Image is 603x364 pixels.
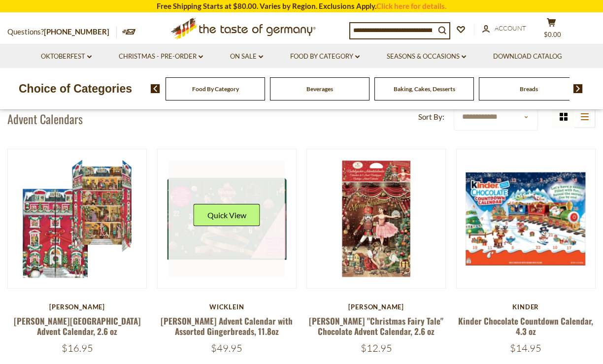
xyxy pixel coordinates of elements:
[8,149,146,288] img: Windel Manor House Advent Calendar, 2.6 oz
[544,31,561,38] span: $0.00
[7,111,83,126] h1: Advent Calendars
[62,342,93,354] span: $16.95
[307,149,445,288] img: Heidel "Christmas Fairy Tale" Chocolate Advent Calendar, 2.6 oz
[306,85,333,93] a: Beverages
[376,1,446,10] a: Click here for details.
[194,204,260,226] button: Quick View
[387,51,466,62] a: Seasons & Occasions
[158,149,296,288] img: Wicklein Advent Calendar with Assorted Gingerbreads, 11.8oz
[456,303,596,311] div: Kinder
[41,51,92,62] a: Oktoberfest
[7,303,147,311] div: [PERSON_NAME]
[573,84,583,93] img: next arrow
[157,303,297,311] div: Wicklein
[290,51,360,62] a: Food By Category
[7,26,117,38] p: Questions?
[192,85,239,93] a: Food By Category
[119,51,203,62] a: Christmas - PRE-ORDER
[394,85,455,93] a: Baking, Cakes, Desserts
[230,51,263,62] a: On Sale
[14,315,141,337] a: [PERSON_NAME][GEOGRAPHIC_DATA] Advent Calendar, 2.6 oz
[306,303,446,311] div: [PERSON_NAME]
[520,85,538,93] a: Breads
[495,24,526,32] span: Account
[151,84,160,93] img: previous arrow
[510,342,541,354] span: $14.95
[457,149,595,288] img: Kinder Chocolate Countdown Calendar, 4.3 oz
[211,342,242,354] span: $49.95
[493,51,562,62] a: Download Catalog
[361,342,392,354] span: $12.95
[161,315,293,337] a: [PERSON_NAME] Advent Calendar with Assorted Gingerbreads, 11.8oz
[458,315,593,337] a: Kinder Chocolate Countdown Calendar, 4.3 oz
[44,27,109,36] a: [PHONE_NUMBER]
[482,23,526,34] a: Account
[309,315,443,337] a: [PERSON_NAME] "Christmas Fairy Tale" Chocolate Advent Calendar, 2.6 oz
[536,18,566,42] button: $0.00
[418,111,444,123] label: Sort By:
